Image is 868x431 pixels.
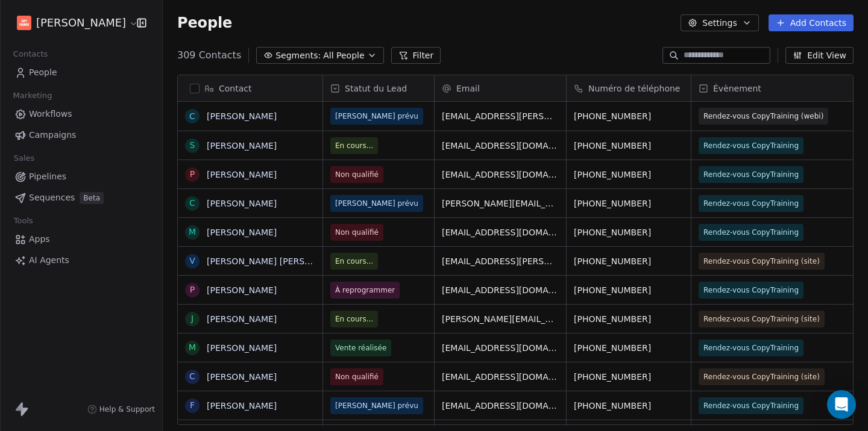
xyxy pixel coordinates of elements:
[574,226,684,238] span: [PHONE_NUMBER]
[442,226,559,238] span: [EMAIL_ADDRESS][DOMAIN_NAME]
[574,371,684,383] span: [PHONE_NUMBER]
[10,167,153,187] a: Pipelines
[442,169,559,181] span: [EMAIL_ADDRESS][DOMAIN_NAME]
[574,284,684,296] span: [PHONE_NUMBER]
[442,313,559,325] span: [PERSON_NAME][EMAIL_ADDRESS][DOMAIN_NAME]
[207,141,277,150] a: [PERSON_NAME]
[785,47,854,64] button: Edit View
[10,125,153,145] a: Campaigns
[99,405,155,414] span: Help & Support
[335,140,373,152] span: En cours...
[703,342,799,354] span: Rendez-vous CopyTraining
[323,75,434,101] div: Statut du Lead
[189,370,195,383] div: C
[703,140,799,152] span: Rendez-vous CopyTraining
[345,82,407,95] span: Statut du Lead
[189,110,195,123] div: C
[442,197,559,209] span: [PERSON_NAME][EMAIL_ADDRESS][DOMAIN_NAME]
[703,197,799,209] span: Rendez-vous CopyTraining
[189,255,195,267] div: V
[207,314,277,324] a: [PERSON_NAME]
[391,47,441,64] button: Filter
[207,228,277,237] a: [PERSON_NAME]
[29,129,76,141] span: Campaigns
[8,45,53,63] span: Contacts
[189,226,196,238] div: M
[442,371,559,383] span: [EMAIL_ADDRESS][DOMAIN_NAME]
[335,226,379,238] span: Non qualifié
[10,104,153,124] a: Workflows
[177,48,241,63] span: 309 Contacts
[207,372,277,382] a: [PERSON_NAME]
[442,400,559,412] span: [EMAIL_ADDRESS][DOMAIN_NAME]
[178,102,323,426] div: grid
[8,87,57,105] span: Marketing
[769,14,854,31] button: Add Contacts
[574,169,684,181] span: [PHONE_NUMBER]
[207,343,277,353] a: [PERSON_NAME]
[713,82,761,95] span: Évènement
[87,405,155,414] a: Help & Support
[435,75,566,101] div: Email
[588,82,680,95] span: Numéro de téléphone
[335,255,373,267] span: En cours...
[703,255,820,267] span: Rendez-vous CopyTraining (site)
[827,390,856,419] div: Open Intercom Messenger
[190,168,195,181] div: P
[335,110,418,122] span: [PERSON_NAME] prévu
[207,401,277,411] a: [PERSON_NAME]
[335,371,379,383] span: Non qualifié
[190,399,195,412] div: F
[703,284,799,296] span: Rendez-vous CopyTraining
[442,110,559,122] span: [EMAIL_ADDRESS][PERSON_NAME][DOMAIN_NAME]
[335,284,395,296] span: À reprogrammer
[442,342,559,354] span: [EMAIL_ADDRESS][DOMAIN_NAME]
[29,66,57,79] span: People
[335,197,418,209] span: [PERSON_NAME] prévu
[335,169,379,181] span: Non qualifié
[574,110,684,122] span: [PHONE_NUMBER]
[574,400,684,412] span: [PHONE_NUMBER]
[191,312,193,325] div: J
[8,212,38,230] span: Tools
[323,49,364,62] span: All People
[703,313,820,325] span: Rendez-vous CopyTraining (site)
[703,110,823,122] span: Rendez-vous CopyTraining (webi)
[703,400,799,412] span: Rendez-vous CopyTraining
[29,233,50,246] span: Apps
[442,140,559,152] span: [EMAIL_ADDRESS][DOMAIN_NAME]
[574,342,684,354] span: [PHONE_NUMBER]
[189,197,195,209] div: C
[456,82,480,95] span: Email
[574,255,684,267] span: [PHONE_NUMBER]
[703,371,820,383] span: Rendez-vous CopyTraining (site)
[574,140,684,152] span: [PHONE_NUMBER]
[207,285,277,295] a: [PERSON_NAME]
[80,192,104,204] span: Beta
[335,400,418,412] span: [PERSON_NAME] prévu
[178,75,322,101] div: Contact
[17,16,31,30] img: Logo-Copy-Training.jpeg
[703,169,799,181] span: Rendez-vous CopyTraining
[567,75,691,101] div: Numéro de téléphone
[335,342,386,354] span: Vente réalisée
[10,229,153,249] a: Apps
[29,191,75,204] span: Sequences
[29,254,69,267] span: AI Agents
[10,188,153,208] a: SequencesBeta
[29,170,66,183] span: Pipelines
[29,108,72,120] span: Workflows
[10,63,153,82] a: People
[574,197,684,209] span: [PHONE_NUMBER]
[190,139,195,152] div: S
[207,199,277,208] a: [PERSON_NAME]
[177,14,232,32] span: People
[8,149,40,167] span: Sales
[207,111,277,121] a: [PERSON_NAME]
[190,284,195,296] div: P
[691,75,868,101] div: Évènement
[189,341,196,354] div: M
[36,15,126,31] span: [PERSON_NAME]
[219,82,251,95] span: Contact
[275,49,321,62] span: Segments:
